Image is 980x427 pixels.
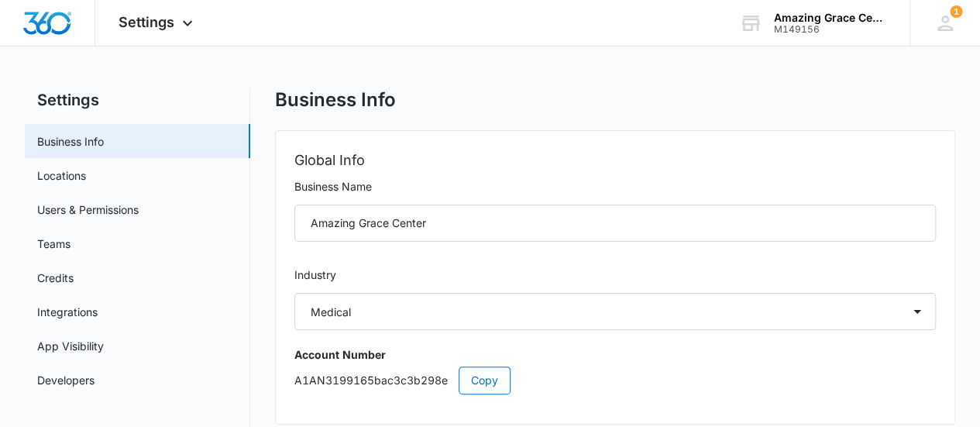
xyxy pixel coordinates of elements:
[37,167,86,184] a: Locations
[25,88,250,112] h2: Settings
[294,367,937,394] p: A1AN3199165bac3c3b298e
[37,338,104,354] a: App Visibility
[294,348,386,361] strong: Account Number
[774,12,887,24] div: account name
[774,24,887,35] div: account id
[37,270,74,286] a: Credits
[471,372,498,389] span: Copy
[294,178,937,195] label: Business Name
[275,88,396,112] h1: Business Info
[37,236,70,252] a: Teams
[37,201,139,218] a: Users & Permissions
[37,133,104,150] a: Business Info
[119,14,174,30] span: Settings
[950,5,962,18] div: notifications count
[37,372,95,388] a: Developers
[294,267,937,284] label: Industry
[950,5,962,18] span: 1
[294,150,937,171] h2: Global Info
[37,304,98,320] a: Integrations
[459,367,511,394] button: Copy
